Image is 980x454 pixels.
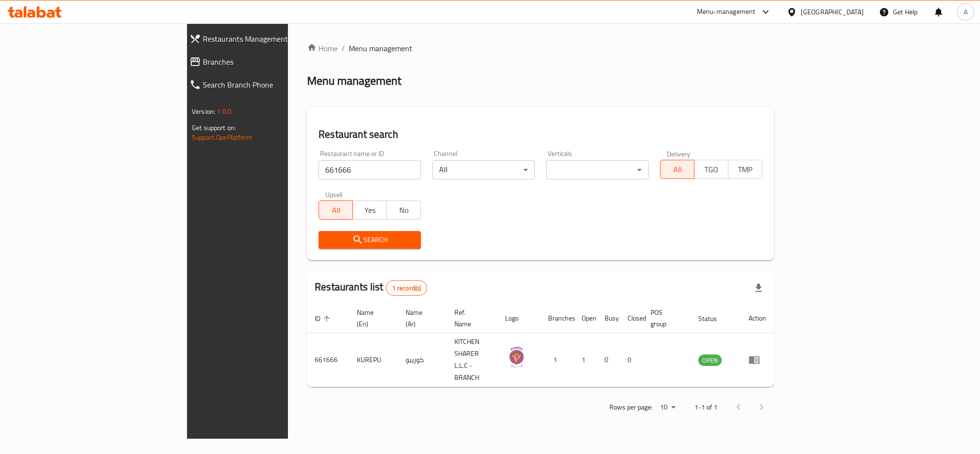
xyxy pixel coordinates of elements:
div: Menu [749,354,766,365]
div: OPEN [698,354,722,366]
th: Action [741,304,774,333]
div: [GEOGRAPHIC_DATA] [801,7,864,17]
a: Restaurants Management [182,27,351,50]
a: Branches [182,50,351,73]
span: Name (En) [357,307,386,330]
p: 1-1 of 1 [694,401,717,413]
span: Get support on: [192,122,236,134]
nav: breadcrumb [307,43,774,54]
span: Name (Ar) [406,307,435,330]
span: Search Branch Phone [203,79,343,90]
label: Delivery [667,150,691,157]
span: Restaurants Management [203,33,343,44]
button: Yes [352,200,387,220]
span: 1.0.0 [217,105,231,118]
span: OPEN [698,355,722,366]
button: TMP [728,160,762,179]
th: Busy [597,304,620,333]
div: Rows per page: [656,400,679,415]
h2: Restaurant search [319,127,762,142]
button: All [319,200,353,220]
span: TMP [732,163,759,177]
input: Search for restaurant name or ID.. [319,160,421,179]
span: A [964,7,968,17]
button: All [660,160,694,179]
label: Upsell [325,191,343,198]
span: Yes [357,203,383,217]
td: 1 [574,333,597,387]
td: كوريبو [398,333,447,387]
img: KUREPU [505,346,529,370]
button: TGO [694,160,728,179]
span: ID [315,313,333,324]
td: KUREPU [349,333,398,387]
span: TGO [698,163,725,177]
div: All [432,160,535,179]
span: All [664,163,691,177]
span: Version: [192,105,215,118]
a: Support.OpsPlatform [192,131,253,144]
p: Rows per page: [609,401,652,413]
h2: Menu management [307,73,401,89]
span: Menu management [349,43,412,54]
div: Export file [747,277,770,299]
span: 1 record(s) [386,284,427,293]
h2: Restaurants list [315,280,427,296]
span: All [323,203,349,217]
span: Status [698,313,729,324]
th: Logo [497,304,540,333]
span: Branches [203,56,343,67]
span: No [391,203,417,217]
td: 0 [597,333,620,387]
table: enhanced table [307,304,774,387]
th: Open [574,304,597,333]
a: Search Branch Phone [182,73,351,96]
td: 0 [620,333,643,387]
div: Total records count [386,280,428,296]
button: No [386,200,421,220]
th: Branches [540,304,574,333]
th: Closed [620,304,643,333]
div: Menu-management [697,6,756,18]
button: Search [319,231,421,249]
td: KITCHEN SHARER L.L.C - BRANCH [447,333,497,387]
span: Search [326,234,413,246]
span: POS group [650,307,679,330]
span: Ref. Name [454,307,486,330]
div: ​ [546,160,649,179]
td: 1 [540,333,574,387]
